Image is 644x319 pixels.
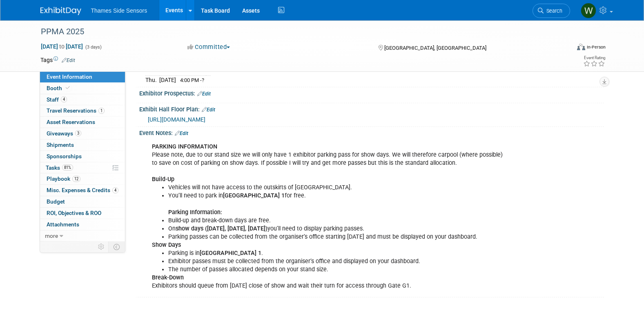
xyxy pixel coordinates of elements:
a: Shipments [40,140,125,151]
a: Event Information [40,71,125,82]
b: [GEOGRAPHIC_DATA] 1 [223,192,285,199]
a: Travel Reservations1 [40,105,125,116]
span: [DATE] [DATE] [40,43,83,50]
span: 4 [61,96,67,102]
span: Booth [47,85,71,91]
span: Playbook [47,175,80,182]
span: Budget [47,198,65,205]
span: Event Information [47,73,92,80]
a: Edit [197,91,211,97]
div: Event Notes: [139,127,604,137]
li: The number of passes allocated depends on your stand size. [168,266,509,274]
div: Exhibitor Prospectus: [139,87,604,98]
a: Edit [62,58,75,63]
a: Staff4 [40,94,125,105]
b: Show Days [152,241,181,248]
span: Staff [47,96,67,103]
img: Will Morse [581,3,596,18]
b: [GEOGRAPHIC_DATA] 1 [200,250,261,257]
td: Thu. [145,75,159,84]
td: Tags [40,56,75,64]
a: Giveaways3 [40,128,125,139]
div: Exhibit Hall Floor Plan: [139,103,604,114]
span: 4 [112,187,118,193]
a: [URL][DOMAIN_NAME] [148,116,205,123]
div: Event Rating [583,56,605,60]
b: Parking Information: [168,209,222,216]
span: to [58,43,66,50]
span: Travel Reservations [47,107,105,114]
a: Edit [202,107,215,113]
span: Asset Reservations [47,119,95,125]
td: Personalize Event Tab Strip [94,241,109,252]
a: Search [533,4,570,18]
a: Attachments [40,219,125,230]
a: more [40,230,125,241]
a: Misc. Expenses & Credits4 [40,185,125,196]
a: Budget [40,196,125,207]
span: Misc. Expenses & Credits [47,187,118,193]
td: Toggle Event Tabs [108,241,125,252]
span: Search [544,8,562,14]
b: PARKING INFORMATION [152,143,217,150]
span: [GEOGRAPHIC_DATA], [GEOGRAPHIC_DATA] [384,45,486,51]
a: Edit [175,131,188,136]
li: Parking passes can be collected from the organiser’s office starting [DATE] and must be displayed... [168,233,509,241]
a: Playbook12 [40,173,125,184]
li: You’ll need to park in for free. [168,192,509,216]
div: Please note, due to our stand size we will only have 1 exhibitor parking pass for show days. We w... [146,139,514,294]
img: ExhibitDay [40,7,81,15]
span: ROI, Objectives & ROO [47,210,101,216]
li: Exhibitor passes must be collected from the organiser’s office and displayed on your dashboard. [168,257,509,266]
b: Build-Up [152,176,174,183]
i: Booth reservation complete [66,86,70,90]
button: Committed [185,43,233,51]
span: 12 [72,176,80,182]
span: (3 days) [85,44,102,50]
span: Tasks [46,164,73,171]
a: Tasks81% [40,162,125,173]
span: Sponsorships [47,153,82,159]
li: Parking is in . [168,249,509,257]
a: Sponsorships [40,151,125,162]
td: [DATE] [159,75,176,84]
a: Booth [40,83,125,94]
span: more [45,233,58,239]
span: ? [202,77,204,83]
span: 3 [75,130,81,136]
li: On you’ll need to display parking passes. [168,225,509,233]
span: 4:00 PM - [180,77,204,83]
span: Attachments [47,221,79,228]
div: In-Person [586,44,606,50]
b: Break-Down [152,274,184,281]
a: Asset Reservations [40,117,125,128]
li: Build-up and break-down days are free. [168,217,509,225]
b: show days ([DATE], [DATE], [DATE]) [176,225,267,232]
span: 1 [98,108,105,114]
span: Shipments [47,142,74,148]
div: Event Format [522,42,606,55]
li: Vehicles will not have access to the outskirts of [GEOGRAPHIC_DATA]. [168,184,509,192]
span: 81% [62,164,73,171]
span: Thames Side Sensors [91,7,147,14]
a: ROI, Objectives & ROO [40,208,125,219]
span: Giveaways [47,130,81,137]
img: Format-Inperson.png [577,44,585,50]
div: PPMA 2025 [38,24,558,39]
